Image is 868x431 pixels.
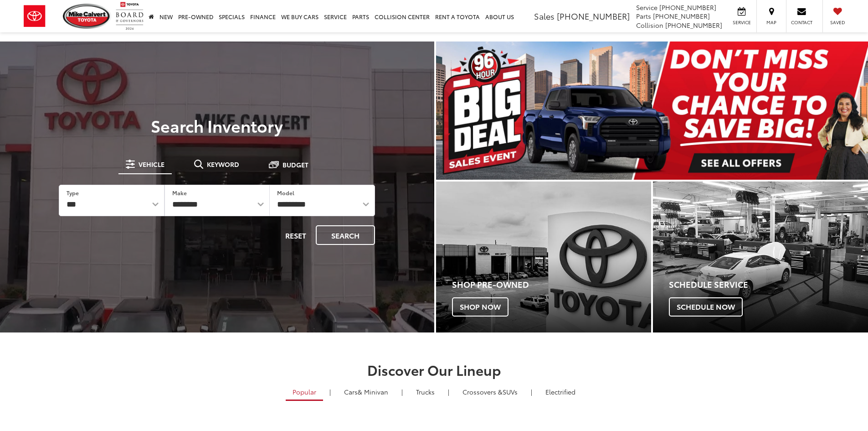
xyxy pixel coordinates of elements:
a: SUVs [456,384,524,400]
button: Reset [277,225,314,245]
div: Toyota [653,182,868,332]
span: Keyword [207,161,239,167]
div: Toyota [436,182,651,332]
h3: Search Inventory [38,116,396,135]
label: Type [67,189,79,197]
li: | [327,387,333,396]
span: [PHONE_NUMBER] [659,3,716,12]
img: Mike Calvert Toyota [63,4,111,29]
span: Saved [827,19,847,26]
span: [PHONE_NUMBER] [557,10,630,22]
a: Trucks [409,384,442,400]
a: Cars [337,384,395,400]
h2: Discover Our Lineup [113,362,755,377]
h4: Shop Pre-Owned [452,280,651,289]
li: | [399,387,405,396]
span: Contact [791,19,812,26]
span: Service [731,19,752,26]
span: [PHONE_NUMBER] [665,21,722,30]
a: Schedule Service Schedule Now [653,182,868,332]
a: Shop Pre-Owned Shop Now [436,182,651,332]
span: Parts [636,11,651,21]
span: & Minivan [358,387,388,396]
span: Schedule Now [669,297,743,317]
span: Service [636,3,657,12]
label: Model [277,189,294,197]
span: Shop Now [452,297,508,317]
span: Vehicle [139,161,164,167]
li: | [529,387,534,396]
span: Budget [282,161,308,168]
span: [PHONE_NUMBER] [653,11,710,21]
a: Electrified [539,384,582,400]
span: Sales [534,10,555,22]
span: Map [761,19,781,26]
label: Make [172,189,187,197]
a: Popular [286,384,323,401]
button: Search [316,225,375,245]
h4: Schedule Service [669,280,868,289]
span: Collision [636,21,663,30]
span: Crossovers & [462,387,503,396]
li: | [446,387,452,396]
